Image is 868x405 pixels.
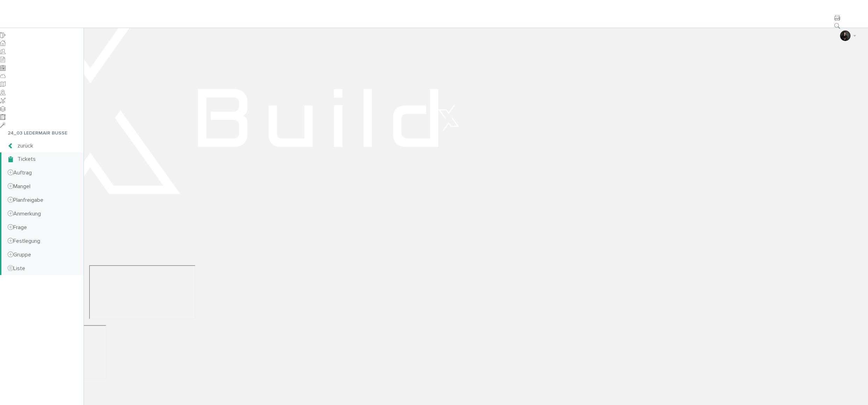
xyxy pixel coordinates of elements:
span: Planfreigabe [8,197,43,204]
span: Liste [8,265,25,272]
span: zurück [17,142,33,149]
span: Auftrag [8,169,32,176]
span: Frage [8,224,27,231]
div: Suche [834,22,858,30]
img: XBuild_Icon_White_small.png [438,105,459,131]
span: Gruppe [8,251,31,258]
span: Anmerkung [8,210,41,217]
span: Tickets [17,156,36,163]
span: Mangel [8,183,30,190]
span: Festlegung [8,238,40,245]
